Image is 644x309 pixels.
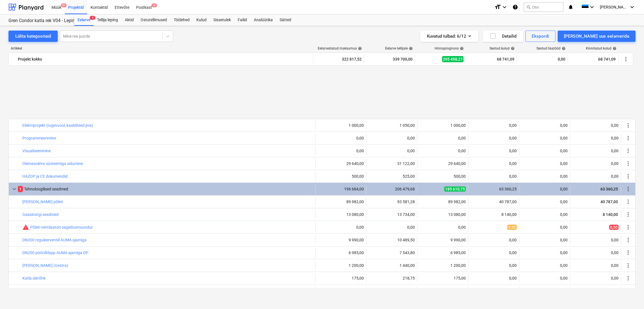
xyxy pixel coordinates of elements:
[532,33,549,40] div: Ekspordi
[558,31,636,42] button: [PERSON_NAME] uus eelarverida
[459,46,464,50] span: help
[494,4,501,10] i: format_size
[564,33,629,40] div: [PERSON_NAME] uus eelarverida
[151,3,157,7] span: 6
[15,33,51,40] div: Lülita kategooriaid
[525,31,555,42] button: Ekspordi
[8,46,314,50] div: Artikkel
[170,14,193,26] a: Töölehed
[61,3,66,7] span: 9+
[483,31,523,42] button: Detailid
[385,46,413,50] div: Eelarve tellijale
[622,56,629,63] span: Rohkem tegevusi
[629,4,636,10] i: keyboard_arrow_down
[586,46,617,50] div: Kinnitatud kulud
[121,14,137,26] a: Aktid
[501,4,508,10] i: keyboard_arrow_down
[420,31,478,42] button: Kuvatud tulbad:6/12
[18,55,311,64] div: Projekt kokku
[315,55,362,64] div: 322 817,52
[536,46,566,50] div: Seotud lisatööd
[598,56,616,62] span: 68 741,09
[193,14,210,26] a: Kulud
[8,18,67,24] div: Gren Condor katla rek V04 - Lepingusse
[408,46,413,50] span: help
[427,33,471,40] div: Kuvatud tulbad : 6/12
[250,14,276,26] a: Analüütika
[568,4,574,10] i: notifications
[600,5,628,9] span: [PERSON_NAME][GEOGRAPHIC_DATA]
[90,16,95,20] span: 4
[524,2,563,12] button: Otsi
[490,46,515,50] div: Seotud kulud
[512,4,518,10] i: Abikeskus
[74,14,94,26] a: Eelarve4
[490,33,516,40] div: Detailid
[366,55,413,64] div: 339 700,00
[276,14,295,26] a: Sätted
[468,55,514,64] div: 68 741,09
[94,14,121,26] a: Tellija leping
[210,14,234,26] a: Sissetulek
[357,46,362,50] span: help
[526,5,531,9] span: search
[442,56,463,62] span: 295 498,27
[318,46,362,50] div: Eelarvestatud maksumus
[561,46,566,50] span: help
[589,4,595,10] i: keyboard_arrow_down
[8,31,58,42] button: Lülita kategooriaid
[74,14,94,26] div: Eelarve
[435,46,464,50] div: Hinnaprognoos
[137,14,170,26] a: Ostutellimused
[519,55,565,64] div: 0,00
[510,46,515,50] span: help
[234,14,250,26] a: Failid
[611,46,617,50] span: help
